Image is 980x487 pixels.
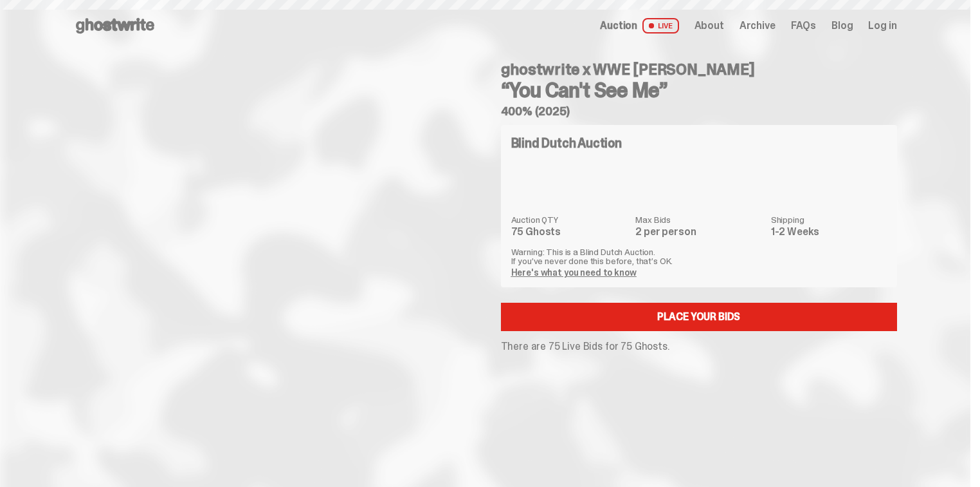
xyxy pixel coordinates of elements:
span: LIVE [642,18,679,33]
dt: Auction QTY [511,215,628,224]
dd: 1-2 Weeks [771,227,887,237]
dd: 75 Ghosts [511,227,628,237]
a: Here's what you need to know [511,267,637,278]
p: Warning: This is a Blind Dutch Auction. If you’ve never done this before, that’s OK. [511,247,887,265]
h3: “You Can't See Me” [501,80,897,100]
span: Auction [600,21,637,31]
a: Auction LIVE [600,18,678,33]
a: Blog [831,21,853,31]
a: About [694,21,724,31]
p: There are 75 Live Bids for 75 Ghosts. [501,341,897,352]
dt: Max Bids [635,215,763,224]
a: FAQs [791,21,816,31]
a: Archive [740,21,776,31]
a: Place your Bids [501,303,897,331]
dd: 2 per person [635,227,763,237]
h4: Blind Dutch Auction [511,137,622,149]
dt: Shipping [771,215,887,224]
h4: ghostwrite x WWE [PERSON_NAME] [501,62,897,77]
h5: 400% (2025) [501,106,897,117]
a: Log in [868,21,896,31]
